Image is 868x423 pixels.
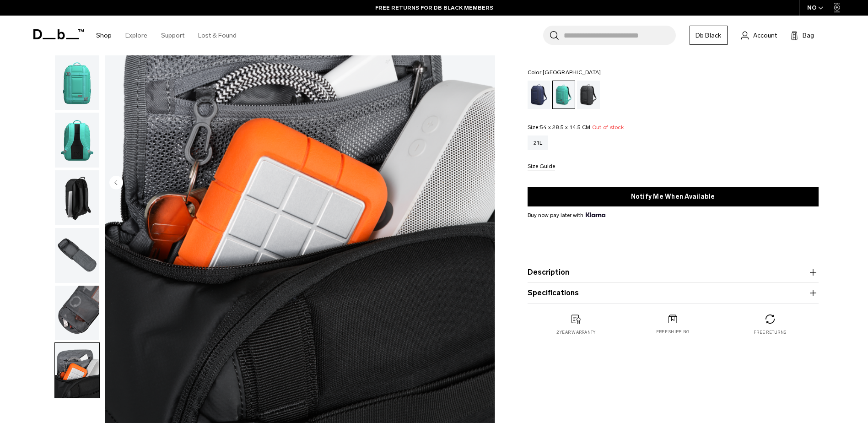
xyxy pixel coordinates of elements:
[55,286,99,341] img: TheRamverk21LBackpack-1_60a52095-c460-4f16-9dfa-be78b1875d44_1.png
[55,343,99,398] img: TheRamverk21LBackpack-7_836c69f9-8572-4467-bc00-9a3cf8d5c0b2.png
[741,30,777,41] a: Account
[803,31,814,40] span: Bag
[690,26,728,45] a: Db Black
[528,136,549,150] a: 21L
[577,81,600,109] a: Gneiss
[528,267,819,278] button: Description
[198,19,237,52] a: Lost & Found
[528,287,819,298] button: Specifications
[592,124,624,130] span: Out of stock
[55,170,99,225] img: TheRamverk21LBackpack-8_59bb9ec3-91fb-48f9-b474-2d88c8d0e03a_1.png
[528,187,819,206] button: Notify Me When Available
[55,113,99,168] img: TheRamverk21L-1_402b3cb5-ad7a-4c1b-a083-46c4aac4d63c.png
[753,31,777,40] span: Account
[528,70,601,75] legend: Color:
[54,342,100,398] button: TheRamverk21LBackpack-7_836c69f9-8572-4467-bc00-9a3cf8d5c0b2.png
[791,30,814,41] button: Bag
[54,285,100,341] button: TheRamverk21LBackpack-1_60a52095-c460-4f16-9dfa-be78b1875d44_1.png
[55,228,99,283] img: TheRamverk21LBackpack-9_49836c18-4dd5-4598-9de0-14f96ea858a1.png
[109,175,123,191] button: Previous slide
[54,55,100,111] button: TheRamverk21L-3.png
[89,16,243,55] nav: Main Navigation
[125,19,147,52] a: Explore
[528,81,550,109] a: Blue Hour
[54,228,100,283] button: TheRamverk21LBackpack-9_49836c18-4dd5-4598-9de0-14f96ea858a1.png
[96,19,112,52] a: Shop
[375,4,493,12] a: FREE RETURNS FOR DB BLACK MEMBERS
[586,212,605,217] img: {"height" => 20, "alt" => "Klarna"}
[54,112,100,168] button: TheRamverk21L-1_402b3cb5-ad7a-4c1b-a083-46c4aac4d63c.png
[556,329,596,336] p: 2 year warranty
[656,329,690,335] p: Free shipping
[55,55,99,110] img: TheRamverk21L-3.png
[528,163,555,170] button: Size Guide
[540,124,591,130] span: 54 x 28.5 x 14.5 CM
[161,19,184,52] a: Support
[552,81,575,109] a: Glacier Green
[528,211,605,219] span: Buy now pay later with
[54,170,100,226] button: TheRamverk21LBackpack-8_59bb9ec3-91fb-48f9-b474-2d88c8d0e03a_1.png
[754,329,786,336] p: Free returns
[528,125,624,130] legend: Size:
[543,69,601,76] span: [GEOGRAPHIC_DATA]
